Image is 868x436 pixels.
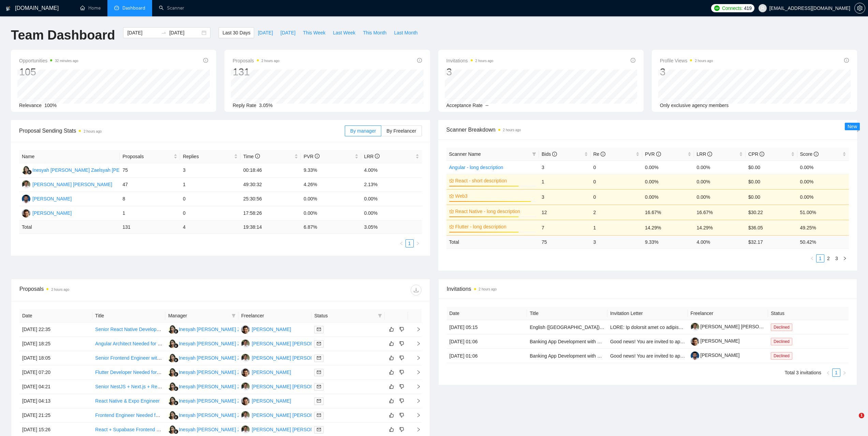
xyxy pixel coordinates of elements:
[411,356,421,360] span: right
[168,325,177,334] img: II
[350,128,376,134] span: By manager
[168,355,297,360] a: IIInesyah [PERSON_NAME] Zaelsyah [PERSON_NAME]
[399,241,403,245] span: left
[411,370,421,375] span: right
[174,386,178,391] img: gigradar-bm.png
[389,427,394,432] span: like
[691,351,699,360] img: c1DY27mfcPfACN9LnNOEeEv8m-xSyhR1hYy51ayQBchD3ua84ZH3EHjyCNI-XDss8R
[530,353,633,359] a: Banking App Development with Stitch Integration
[475,59,494,63] time: 2 hours ago
[95,355,308,361] a: Senior Frontend Engineer with Full-Stack Experience for Venture Studio Fintech Product - Long Term
[329,27,359,38] button: Last Week
[95,412,192,418] a: Frontend Engineer Needed for Solana Project
[230,311,237,321] span: filter
[797,205,849,220] td: 51.00%
[398,325,406,333] button: dislike
[593,151,606,157] span: Re
[416,241,420,245] span: right
[19,408,92,423] td: [DATE] 21:25
[232,314,236,318] span: filter
[19,380,92,394] td: [DATE] 04:21
[398,368,406,376] button: dislike
[389,384,394,389] span: like
[797,189,849,205] td: 0.00%
[694,205,746,220] td: 16.67%
[314,312,375,319] span: Status
[254,27,277,38] button: [DATE]
[446,65,494,78] div: 3
[660,65,713,78] div: 3
[389,412,394,418] span: like
[398,354,406,362] button: dislike
[844,58,849,63] span: info-circle
[95,341,177,346] a: Angular Architect Needed for Web App
[169,29,200,36] input: End date
[833,255,840,262] a: 3
[411,413,421,418] span: right
[746,189,797,205] td: $0.00
[387,382,396,391] button: like
[95,370,275,375] a: Flutter Developer Needed for iOS + Android Freemium App (Firebase + RevenueCat)
[771,338,792,345] span: Declined
[303,29,325,36] span: This Week
[394,29,417,36] span: Last Month
[122,5,145,11] span: Dashboard
[389,398,394,404] span: like
[179,383,297,390] div: Inesyah [PERSON_NAME] Zaelsyah [PERSON_NAME]
[179,426,297,433] div: Inesyah [PERSON_NAME] Zaelsyah [PERSON_NAME]
[797,220,849,235] td: 49.25%
[389,355,394,361] span: like
[95,384,190,389] a: Senior NestJS + Next.js + React Engineer(s)
[845,413,861,429] iframe: Intercom live chat
[810,256,814,260] span: left
[168,341,297,346] a: IIInesyah [PERSON_NAME] Zaelsyah [PERSON_NAME]
[179,411,297,419] div: Inesyah [PERSON_NAME] Zaelsyah [PERSON_NAME]
[317,385,321,389] span: mail
[32,195,72,202] div: [PERSON_NAME]
[317,342,321,346] span: mail
[406,240,413,247] a: 1
[258,29,273,36] span: [DATE]
[19,57,78,65] span: Opportunities
[55,59,78,63] time: 32 minutes ago
[399,327,404,332] span: dislike
[259,103,273,108] span: 3.05%
[411,287,421,293] span: download
[280,29,295,36] span: [DATE]
[19,65,78,78] div: 105
[377,311,383,321] span: filter
[399,427,404,432] span: dislike
[241,341,332,346] a: TD[PERSON_NAME] [PERSON_NAME]
[552,152,557,156] span: info-circle
[168,397,177,405] img: II
[174,343,178,348] img: gigradar-bm.png
[241,412,332,418] a: TD[PERSON_NAME] [PERSON_NAME]
[411,427,421,432] span: right
[317,327,321,331] span: mail
[241,426,332,432] a: TD[PERSON_NAME] [PERSON_NAME]
[179,397,297,405] div: Inesyah [PERSON_NAME] Zaelsyah [PERSON_NAME]
[44,103,57,108] span: 100%
[6,3,11,14] img: logo
[174,429,178,434] img: gigradar-bm.png
[399,355,404,361] span: dislike
[317,413,321,417] span: mail
[387,397,396,405] button: like
[398,397,406,405] button: dislike
[411,384,421,389] span: right
[92,394,165,408] td: React Native & Expo Engineer
[127,29,158,36] input: Start date
[833,369,840,376] a: 1
[241,384,332,389] a: TD[PERSON_NAME] [PERSON_NAME]
[161,30,166,35] span: swap-right
[389,370,394,375] span: like
[243,154,260,159] span: Time
[387,354,396,362] button: like
[854,3,865,14] button: setting
[174,329,178,334] img: gigradar-bm.png
[449,194,454,198] span: crown
[11,27,115,43] h1: Team Dashboard
[843,256,847,260] span: right
[22,196,72,201] a: AK[PERSON_NAME]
